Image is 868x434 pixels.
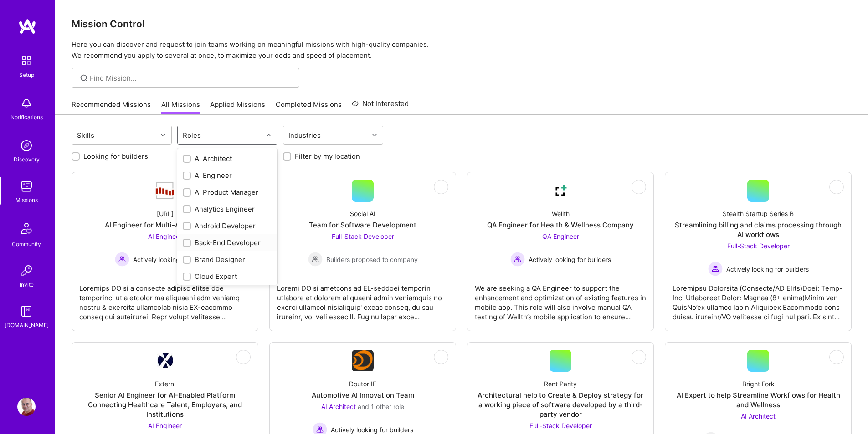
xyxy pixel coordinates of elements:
[90,73,293,83] input: Find Mission...
[183,187,272,197] div: AI Product Manager
[72,39,852,61] p: Here you can discover and request to join teams working on meaningful missions with high-quality ...
[154,181,176,200] img: Company Logo
[161,100,200,115] a: All Missions
[75,129,97,142] div: Skills
[148,422,182,429] span: AI Engineer
[15,195,38,205] div: Missions
[742,379,775,389] div: Bright Fork
[72,100,151,115] a: Recommended Missions
[79,390,251,419] div: Senior AI Engineer for AI-Enabled Platform Connecting Healthcare Talent, Employers, and Institutions
[277,276,448,322] div: Loremi DO si ametcons ad EL-seddoei temporin utlabore et dolorem aliquaeni admin veniamquis no ex...
[72,18,852,30] h3: Mission Control
[79,276,251,322] div: Loremips DO si a consecte adipisc elitse doe temporinci utla etdolor ma aliquaeni adm veniamq nos...
[20,280,34,289] div: Invite
[350,209,375,218] div: Social AI
[15,398,38,416] a: User Avatar
[673,220,844,239] div: Streamlining billing and claims processing through AI workflows
[437,183,445,191] i: icon EyeClosed
[79,73,89,83] i: icon SearchGrey
[180,129,203,142] div: Roles
[349,379,376,389] div: Doutor IE
[105,220,225,230] div: AI Engineer for Multi-Agent Platform
[475,390,646,419] div: Architectural help to Create & Deploy strategy for a working piece of software developed by a thi...
[183,204,272,214] div: Analytics Engineer
[12,239,41,249] div: Community
[161,133,165,137] i: icon Chevron
[17,302,36,320] img: guide book
[321,403,356,410] span: AI Architect
[833,353,840,361] i: icon EyeClosed
[510,252,525,267] img: Actively looking for builders
[635,353,642,361] i: icon EyeClosed
[210,100,265,115] a: Applied Missions
[727,242,790,250] span: Full-Stack Developer
[267,133,271,137] i: icon Chevron
[542,232,579,240] span: QA Engineer
[183,238,272,247] div: Back-End Developer
[115,252,129,267] img: Actively looking for builders
[277,180,448,323] a: Social AITeam for Software DevelopmentFull-Stack Developer Builders proposed to companyBuilders p...
[15,217,37,239] img: Community
[309,220,416,230] div: Team for Software Development
[5,320,49,330] div: [DOMAIN_NAME]
[833,183,840,191] i: icon EyeClosed
[372,133,377,137] i: icon Chevron
[19,70,34,80] div: Setup
[17,177,36,195] img: teamwork
[332,232,394,240] span: Full-Stack Developer
[18,18,36,35] img: logo
[326,255,418,264] span: Builders proposed to company
[358,403,404,410] span: and 1 other role
[723,209,794,218] div: Stealth Startup Series B
[352,98,409,115] a: Not Interested
[475,276,646,322] div: We are seeking a QA Engineer to support the enhancement and optimization of existing features in ...
[183,272,272,281] div: Cloud Expert
[183,221,272,231] div: Android Developer
[183,154,272,163] div: AI Architect
[10,112,43,122] div: Notifications
[552,209,570,218] div: Wellth
[148,232,182,240] span: AI Engineer
[183,171,272,180] div: AI Engineer
[155,379,175,389] div: Externi
[673,390,844,409] div: AI Expert to help Streamline Workflows for Health and Wellness
[240,353,247,361] i: icon EyeClosed
[295,151,360,161] label: Filter by my location
[708,262,723,276] img: Actively looking for builders
[308,252,323,267] img: Builders proposed to company
[14,155,40,164] div: Discovery
[741,412,776,420] span: AI Architect
[183,255,272,264] div: Brand Designer
[17,262,36,280] img: Invite
[635,183,642,191] i: icon EyeClosed
[276,100,342,115] a: Completed Missions
[157,353,173,368] img: Company Logo
[475,180,646,323] a: Company LogoWellthQA Engineer for Health & Wellness CompanyQA Engineer Actively looking for build...
[437,353,445,361] i: icon EyeClosed
[133,255,216,264] span: Actively looking for builders
[529,422,592,429] span: Full-Stack Developer
[726,264,809,274] span: Actively looking for builders
[17,51,36,70] img: setup
[529,255,611,264] span: Actively looking for builders
[312,390,414,400] div: Automotive AI Innovation Team
[17,398,36,416] img: User Avatar
[352,350,374,371] img: Company Logo
[157,209,174,218] div: [URL]
[79,180,251,323] a: Company Logo[URL]AI Engineer for Multi-Agent PlatformAI Engineer Actively looking for buildersAct...
[487,220,634,230] div: QA Engineer for Health & Wellness Company
[544,379,577,389] div: Rent Parity
[83,151,148,161] label: Looking for builders
[286,129,323,142] div: Industries
[673,276,844,322] div: Loremipsu Dolorsita (Consecte/AD Elits)Doei: Temp-Inci Utlaboreet Dolor: Magnaa (8+ enima)Minim v...
[673,180,844,323] a: Stealth Startup Series BStreamlining billing and claims processing through AI workflowsFull-Stack...
[17,94,36,112] img: bell
[550,180,571,202] img: Company Logo
[17,136,36,155] img: discovery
